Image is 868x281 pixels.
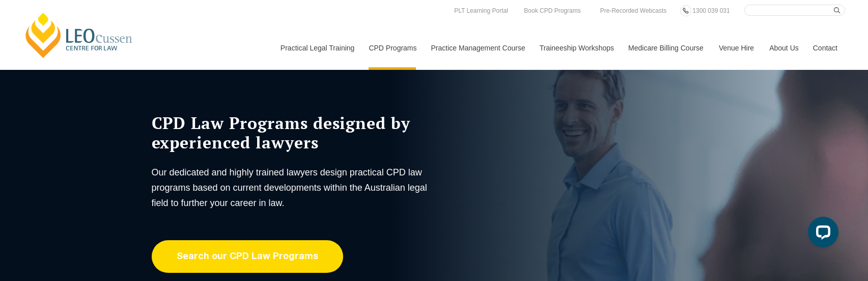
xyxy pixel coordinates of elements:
a: Contact [805,26,845,70]
h1: CPD Law Programs designed by experienced lawyers [152,113,432,152]
a: Medicare Billing Course [621,26,711,70]
a: About Us [762,26,805,70]
a: CPD Programs [361,26,423,70]
a: Traineeship Workshops [532,26,621,70]
a: PLT Learning Portal [452,5,511,16]
a: Venue Hire [711,26,762,70]
a: Book CPD Programs [521,5,583,16]
a: [PERSON_NAME] Centre for Law [23,11,135,59]
a: Pre-Recorded Webcasts [598,5,669,16]
span: 1300 039 031 [692,7,730,14]
iframe: LiveChat chat widget [800,213,843,256]
a: Practice Management Course [424,26,532,70]
a: 1300 039 031 [690,5,732,16]
p: Our dedicated and highly trained lawyers design practical CPD law programs based on current devel... [152,165,432,211]
a: Practical Legal Training [273,26,361,70]
a: Search our CPD Law Programs [152,240,343,273]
